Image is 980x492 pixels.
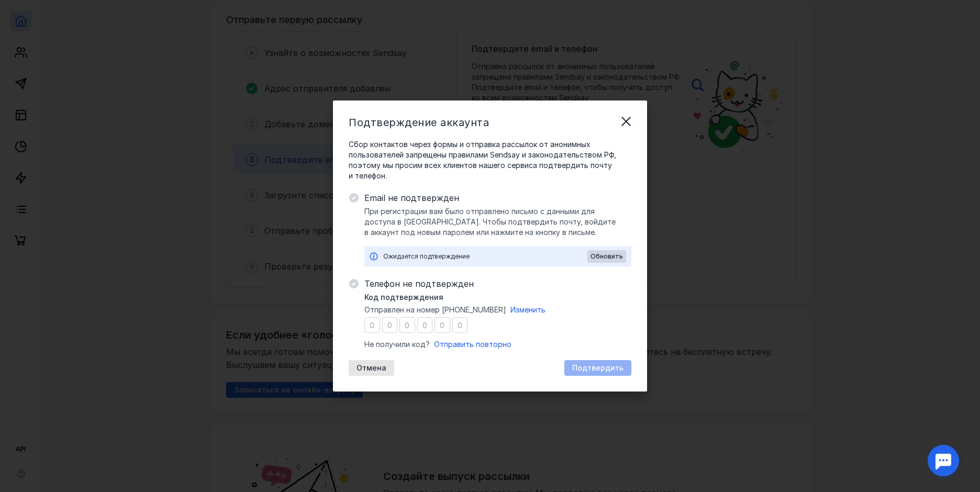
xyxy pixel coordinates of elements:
button: Обновить [587,250,626,263]
input: 0 [399,317,415,333]
span: Отправлен на номер [PHONE_NUMBER] [364,305,506,315]
span: Отмена [357,364,386,373]
input: 0 [452,317,468,333]
span: Email не подтвержден [364,192,631,204]
input: 0 [364,317,380,333]
span: Отправить повторно [434,340,511,349]
span: При регистрации вам было отправлено письмо с данными для доступа в [GEOGRAPHIC_DATA]. Чтобы подтв... [364,206,631,238]
button: Отмена [349,360,394,376]
input: 0 [435,317,450,333]
span: Обновить [591,253,623,260]
span: Изменить [510,305,545,314]
div: Ожидается подтверждение [383,251,587,262]
button: Изменить [510,305,545,315]
button: Отправить повторно [434,339,511,350]
span: Подтверждение аккаунта [349,116,489,129]
input: 0 [382,317,398,333]
span: Сбор контактов через формы и отправка рассылок от анонимных пользователей запрещены правилами Sen... [349,139,631,181]
input: 0 [417,317,433,333]
span: Не получили код? [364,339,430,350]
span: Код подтверждения [364,292,443,303]
span: Телефон не подтвержден [364,277,631,290]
